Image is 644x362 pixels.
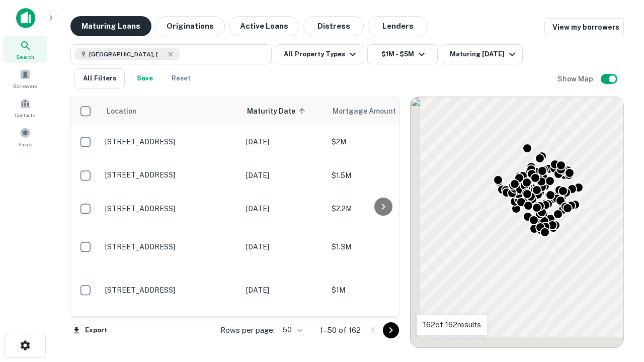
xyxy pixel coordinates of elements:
th: Mortgage Amount [327,97,437,125]
a: Contacts [3,94,47,121]
span: [GEOGRAPHIC_DATA], [GEOGRAPHIC_DATA], [GEOGRAPHIC_DATA] [89,50,165,59]
p: 1–50 of 162 [320,324,361,336]
div: Maturing [DATE] [450,48,518,60]
a: Borrowers [3,65,47,92]
span: Location [106,105,137,117]
p: [DATE] [246,241,321,252]
button: Export [70,323,110,338]
button: Lenders [368,16,428,36]
button: Maturing Loans [70,16,151,36]
button: All Filters [74,68,125,88]
img: capitalize-icon.png [16,8,35,28]
button: Originations [155,16,225,36]
p: [DATE] [246,203,321,214]
button: Maturing [DATE] [442,44,523,64]
th: Maturity Date [241,97,327,125]
p: $1.3M [332,241,432,252]
span: Mortgage Amount [333,105,409,117]
a: View my borrowers [544,18,624,36]
p: $2M [332,136,432,147]
span: Borrowers [13,82,37,90]
a: Search [3,36,47,63]
p: 162 of 162 results [423,319,481,331]
span: Maturity Date [247,105,308,117]
iframe: Chat Widget [594,282,644,330]
p: $2.2M [332,203,432,214]
p: [DATE] [246,136,321,147]
button: Reset [165,68,197,88]
button: [GEOGRAPHIC_DATA], [GEOGRAPHIC_DATA], [GEOGRAPHIC_DATA] [70,44,272,64]
button: Active Loans [229,16,299,36]
span: Saved [18,140,33,148]
button: $1M - $5M [367,44,438,64]
p: $1.5M [332,170,432,181]
p: $1M [332,285,432,296]
p: [DATE] [246,285,321,296]
p: [STREET_ADDRESS] [105,137,236,146]
p: [STREET_ADDRESS] [105,286,236,295]
span: Contacts [15,111,35,119]
div: 50 [279,323,304,337]
a: Saved [3,123,47,150]
button: Go to next page [383,322,399,338]
p: [STREET_ADDRESS] [105,170,236,179]
button: Save your search to get updates of matches that match your search criteria. [129,68,161,88]
button: All Property Types [276,44,363,64]
h6: Show Map [557,73,595,84]
button: Distress [303,16,364,36]
th: Location [100,97,241,125]
p: Rows per page: [220,324,275,336]
p: [STREET_ADDRESS] [105,204,236,213]
p: [DATE] [246,170,321,181]
div: 0 0 [411,97,623,347]
p: [STREET_ADDRESS] [105,242,236,251]
span: Search [16,53,34,61]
